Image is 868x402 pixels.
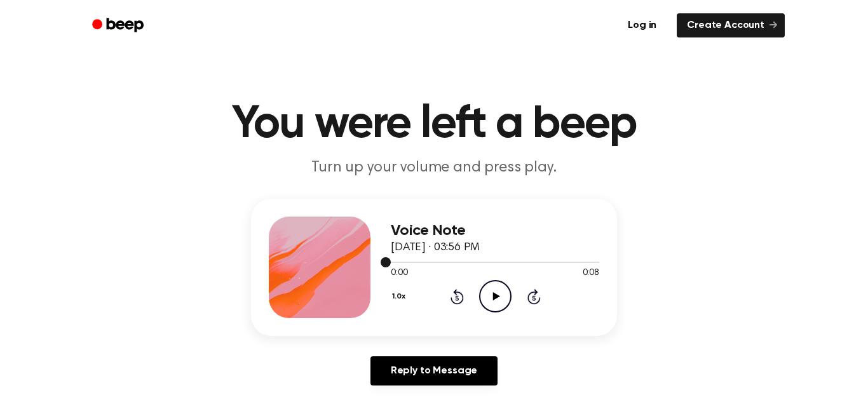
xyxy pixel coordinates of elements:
button: 1.0x [391,286,410,307]
h1: You were left a beep [109,102,759,147]
a: Reply to Message [370,356,498,385]
span: [DATE] · 03:56 PM [391,242,480,253]
h3: Voice Note [391,222,599,239]
span: 0:00 [391,267,407,280]
a: Beep [83,13,155,38]
p: Turn up your volume and press play. [190,157,678,178]
span: 0:08 [583,267,599,280]
a: Create Account [677,13,785,37]
a: Log in [615,11,669,40]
